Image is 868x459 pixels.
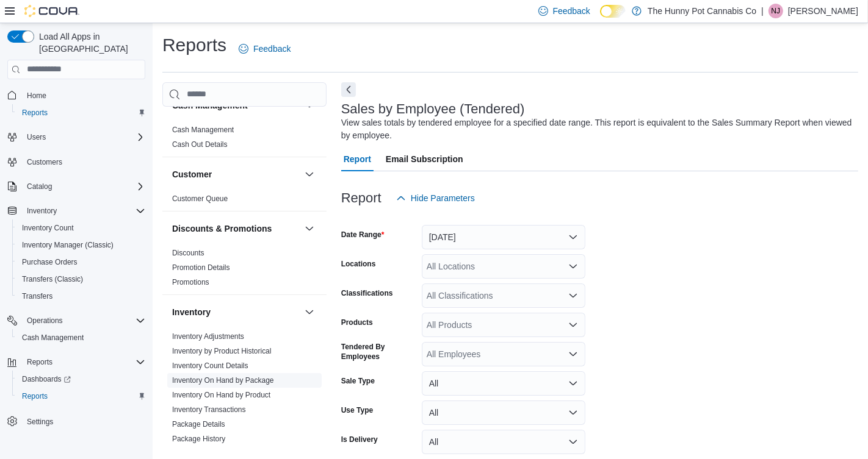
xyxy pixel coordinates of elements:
button: Reports [12,104,150,121]
span: Users [27,132,46,142]
span: Transfers (Classic) [22,274,83,284]
span: Discounts [172,248,204,258]
button: Open list of options [568,320,578,330]
h3: Report [341,191,382,205]
a: Package History [172,435,225,443]
p: [PERSON_NAME] [788,4,858,18]
span: Settings [22,413,145,429]
label: Tendered By Employees [341,342,417,361]
a: Cash Out Details [172,140,228,149]
span: Transfers [17,289,145,304]
button: Operations [22,313,68,328]
a: Customer Queue [172,194,228,203]
label: Locations [341,259,376,269]
button: Reports [22,355,57,369]
button: Next [341,82,356,97]
span: Feedback [553,5,590,17]
button: Users [2,129,150,146]
button: Inventory [22,204,62,218]
a: Promotions [172,278,209,286]
button: Inventory [172,306,300,318]
span: Reports [17,105,145,120]
span: Cash Management [172,125,234,135]
button: Purchase Orders [12,254,150,271]
button: Settings [2,412,150,430]
a: Product Expirations [172,449,236,458]
h3: Inventory [172,306,211,318]
a: Customers [22,155,67,169]
span: Reports [22,355,145,369]
span: Transfers [22,291,52,301]
a: Purchase Orders [17,255,82,269]
p: | [761,4,764,18]
span: Report [344,147,371,171]
a: Settings [22,415,58,429]
label: Sale Type [341,376,375,386]
a: Inventory Transactions [172,405,246,414]
a: Inventory Count [17,221,79,235]
span: Reports [27,357,52,367]
span: Home [27,91,46,101]
span: Dashboards [17,372,145,386]
button: Transfers [12,288,150,305]
a: Inventory Count Details [172,361,248,370]
a: Reports [17,105,52,120]
button: Discounts & Promotions [302,221,317,236]
span: Inventory On Hand by Package [172,375,274,385]
button: Open list of options [568,262,578,271]
a: Inventory by Product Historical [172,347,272,355]
button: Hide Parameters [391,186,480,210]
span: Package Details [172,419,225,429]
a: Inventory On Hand by Product [172,391,270,399]
span: Hide Parameters [411,192,475,204]
span: Load All Apps in [GEOGRAPHIC_DATA] [34,30,145,55]
div: Discounts & Promotions [162,246,327,294]
h3: Customer [172,168,212,180]
button: All [422,371,585,396]
h3: Sales by Employee (Tendered) [341,102,525,116]
button: Reports [2,354,150,371]
div: Customer [162,191,327,211]
a: Dashboards [12,371,150,388]
span: Product Expirations [172,449,236,458]
a: Home [22,88,51,103]
span: Purchase Orders [22,257,78,267]
span: Reports [22,108,48,118]
button: Transfers (Classic) [12,271,150,288]
img: Cova [24,5,79,17]
button: [DATE] [422,225,585,249]
button: Cash Management [12,329,150,346]
span: Inventory Manager (Classic) [17,238,145,252]
span: Customer Queue [172,194,228,204]
label: Is Delivery [341,435,378,444]
h1: Reports [162,33,226,57]
span: Cash Management [17,330,145,345]
span: Cash Out Details [172,140,228,149]
span: Settings [27,417,53,427]
p: The Hunny Pot Cannabis Co [648,4,756,18]
a: Cash Management [17,330,89,345]
span: Inventory [22,204,145,218]
span: Feedback [253,43,291,55]
h3: Discounts & Promotions [172,222,272,235]
button: All [422,430,585,454]
label: Date Range [341,230,385,240]
span: Inventory [27,206,57,216]
span: Promotions [172,277,209,287]
label: Classifications [341,288,393,298]
span: Reports [17,389,145,404]
a: Transfers (Classic) [17,272,88,286]
button: Inventory Manager (Classic) [12,237,150,254]
button: All [422,400,585,425]
span: Cash Management [22,333,84,343]
span: Inventory Adjustments [172,332,244,341]
a: Transfers [17,289,57,304]
label: Products [341,318,373,327]
span: Users [22,130,145,144]
span: Inventory Count [22,223,74,233]
button: Reports [12,388,150,405]
label: Use Type [341,405,373,415]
